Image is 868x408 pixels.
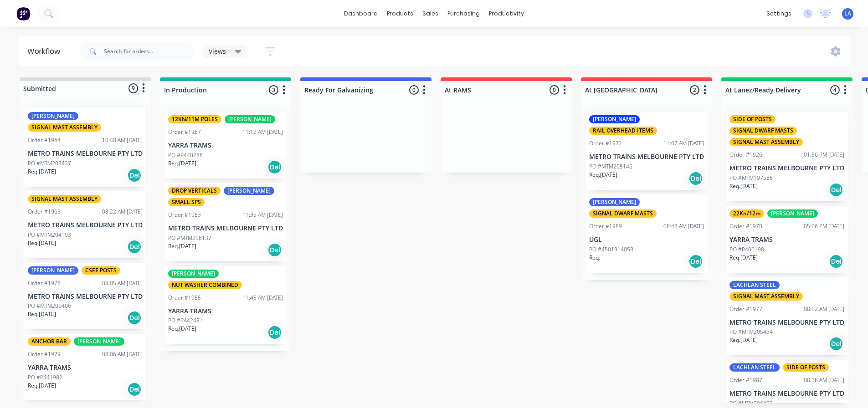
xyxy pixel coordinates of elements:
div: [PERSON_NAME]RAIL OVERHEAD ITEMSOrder #197211:07 AM [DATE]METRO TRAINS MELBOURNE PTY LTDPO #MTM20... [586,112,708,190]
p: UGL [589,236,704,244]
div: Order #1989 [589,222,622,230]
div: 12KN/11M POLES[PERSON_NAME]Order #196711:12 AM [DATE]YARRA TRAMSPO #P440288Req.[DATE]Del [164,112,287,178]
div: Del [127,168,142,183]
div: Order #1979 [28,350,61,358]
div: settings [762,7,796,20]
p: PO #P440288 [168,151,203,159]
div: Order #1977 [729,305,762,313]
div: SIGNAL MAST ASSEMBLY [729,138,803,146]
p: Req. [DATE] [28,310,56,318]
p: PO #MTM205146 [589,163,632,171]
div: SIGNAL MAST ASSEMBLY [729,292,803,301]
div: Del [267,243,282,257]
div: 22Kn/12m [729,209,764,218]
p: PO #4501914053 [589,245,633,254]
p: PO #MTM203427 [28,159,71,168]
div: Del [267,325,282,340]
div: DROP VERTICALS [168,187,221,195]
div: Order #1983 [168,211,201,219]
div: products [382,7,418,20]
p: METRO TRAINS MELBOURNE PTY LTD [729,319,844,326]
a: dashboard [339,7,382,20]
div: SIGNAL MAST ASSEMBLY [28,195,101,203]
div: SIDE OF POSTS [729,115,776,123]
p: PO #P442481 [168,316,203,325]
p: METRO TRAINS MELBOURNE PTY LTD [729,164,844,172]
div: Del [829,183,843,197]
p: METRO TRAINS MELBOURNE PTY LTD [589,153,704,161]
p: Req. [DATE] [168,159,196,168]
div: Order #1972 [589,139,622,148]
div: SIGNAL MAST ASSEMBLYOrder #196508:22 AM [DATE]METRO TRAINS MELBOURNE PTY LTDPO #MTM204193Req.[DAT... [24,191,146,258]
div: SIDE OF POSTS [783,363,829,372]
p: PO #MTM197586 [729,174,773,182]
p: PO #P406198 [729,245,764,254]
div: [PERSON_NAME] [589,115,640,123]
span: Views [209,46,226,56]
div: Order #1926 [729,151,762,159]
div: SIGNAL MAST ASSEMBLY [28,123,101,132]
div: [PERSON_NAME] [589,198,640,206]
div: sales [418,7,443,20]
div: [PERSON_NAME] [767,209,818,218]
input: Search for orders... [104,42,194,61]
div: Del [127,240,142,254]
div: 11:35 AM [DATE] [242,211,283,219]
div: [PERSON_NAME]CSEE POSTSOrder #197808:05 AM [DATE]METRO TRAINS MELBOURNE PTY LTDPO #MTM205406Req.[... [24,263,146,330]
div: Order #1967 [168,128,201,136]
p: YARRA TRAMS [729,236,844,244]
div: 08:02 AM [DATE] [804,305,844,313]
p: Req. [589,254,600,262]
div: Workflow [27,46,65,57]
div: Del [127,311,142,325]
div: LACHLAN STEELSIGNAL MAST ASSEMBLYOrder #197708:02 AM [DATE]METRO TRAINS MELBOURNE PTY LTDPO #MTM2... [726,277,848,356]
div: Del [829,254,843,269]
div: 11:12 AM [DATE] [242,128,283,136]
p: Req. [DATE] [28,168,56,176]
div: Del [127,382,142,397]
div: [PERSON_NAME]NUT WASHER COMBINEDOrder #198511:45 AM [DATE]YARRA TRAMSPO #P442481Req.[DATE]Del [164,266,287,344]
div: SMALL SPS [168,198,205,206]
div: Order #1987 [729,376,762,384]
div: [PERSON_NAME] [74,337,124,346]
div: Order #1970 [729,222,762,230]
p: Req. [DATE] [729,336,758,344]
div: [PERSON_NAME] [224,187,274,195]
p: PO #MTM205406 [28,302,71,310]
div: 05:06 PM [DATE] [804,222,844,230]
img: Factory [16,7,30,20]
div: 08:38 AM [DATE] [804,376,844,384]
p: YARRA TRAMS [168,142,283,149]
div: LACHLAN STEEL [729,363,780,372]
p: YARRA TRAMS [168,307,283,315]
div: 01:56 PM [DATE] [804,151,844,159]
p: PO #MTM206137 [168,234,211,242]
div: 08:48 AM [DATE] [663,222,704,230]
div: RAIL OVERHEAD ITEMS [589,127,657,135]
div: [PERSON_NAME] [225,115,275,123]
div: purchasing [443,7,484,20]
div: Del [829,337,843,351]
div: 08:05 AM [DATE] [102,279,143,287]
div: LACHLAN STEEL [729,281,780,289]
div: SIDE OF POSTSSIGNAL DWARF MASTSSIGNAL MAST ASSEMBLYOrder #192601:56 PM [DATE]METRO TRAINS MELBOUR... [726,112,848,201]
span: LA [844,10,851,18]
p: METRO TRAINS MELBOURNE PTY LTD [168,224,283,232]
p: METRO TRAINS MELBOURNE PTY LTD [28,293,143,301]
p: PO #MTM204193 [28,231,71,239]
div: Del [267,160,282,174]
div: Order #1985 [168,294,201,302]
div: 11:45 AM [DATE] [242,294,283,302]
p: PO #MTM206400 [729,399,773,408]
div: 08:22 AM [DATE] [102,208,143,216]
div: 10:48 AM [DATE] [102,136,143,144]
div: Del [688,254,703,269]
p: PO #MTM205434 [729,328,773,336]
div: DROP VERTICALS[PERSON_NAME]SMALL SPSOrder #198311:35 AM [DATE]METRO TRAINS MELBOURNE PTY LTDPO #M... [164,183,287,261]
p: Req. [DATE] [729,182,758,190]
div: ANCHOR BAR[PERSON_NAME]Order #197908:06 AM [DATE]YARRA TRAMSPO #P441982Req.[DATE]Del [24,334,146,401]
p: Req. [DATE] [589,171,617,179]
p: METRO TRAINS MELBOURNE PTY LTD [729,390,844,398]
div: Order #1964 [28,136,61,144]
p: Req. [DATE] [28,239,56,247]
